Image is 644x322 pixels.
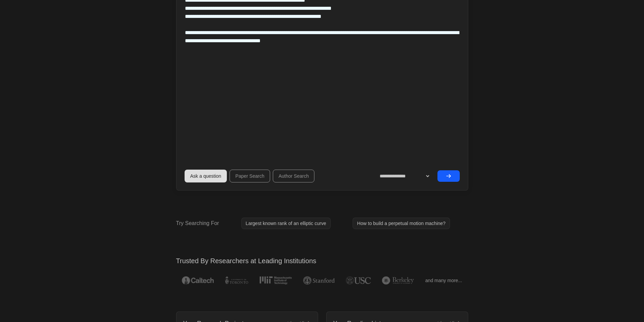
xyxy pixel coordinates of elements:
[230,170,270,182] button: Paper Search
[185,170,227,182] button: Ask a question
[425,277,462,284] span: and many more...
[241,218,331,229] a: Largest known rank of an elliptic curve
[346,276,371,284] img: USC
[273,170,315,182] button: Author Search
[303,276,335,284] img: Stanford
[225,276,248,284] img: University of Toronto
[260,276,292,284] img: MIT
[176,256,468,266] h2: Trusted By Researchers at Leading Institutions
[382,276,414,284] img: UC Berkeley
[182,276,214,284] img: Caltech
[353,218,450,229] a: How to build a perpetual motion machine?
[176,219,219,227] p: Try Searching For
